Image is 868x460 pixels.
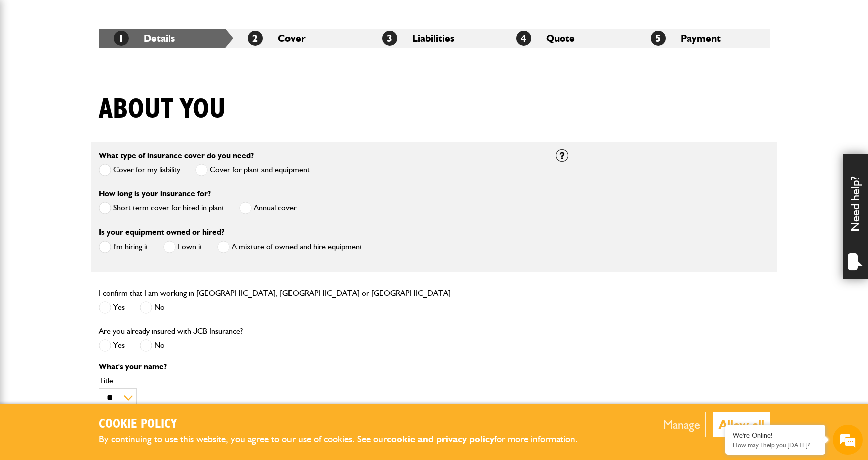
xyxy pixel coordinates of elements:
label: No [140,301,165,314]
div: We're Online! [733,431,818,440]
label: I'm hiring it [99,241,148,253]
label: I confirm that I am working in [GEOGRAPHIC_DATA], [GEOGRAPHIC_DATA] or [GEOGRAPHIC_DATA] [99,289,451,297]
span: 4 [516,31,531,46]
label: Yes [99,339,125,352]
li: Cover [233,29,367,48]
li: Payment [636,29,770,48]
h1: About you [99,93,226,126]
label: Yes [99,301,125,314]
li: Details [99,29,233,48]
li: Liabilities [367,29,501,48]
label: Are you already insured with JCB Insurance? [99,327,243,335]
p: What's your name? [99,363,541,371]
a: cookie and privacy policy [387,433,494,445]
h2: Cookie Policy [99,417,595,432]
button: Manage [658,412,706,437]
label: Cover for plant and equipment [195,164,310,176]
p: How may I help you today? [733,441,818,449]
label: A mixture of owned and hire equipment [217,241,362,253]
label: How long is your insurance for? [99,190,211,198]
button: Allow all [713,412,770,437]
label: I own it [163,241,202,253]
label: Title [99,377,541,385]
label: Short term cover for hired in plant [99,202,224,214]
label: Is your equipment owned or hired? [99,228,224,236]
span: 2 [248,31,263,46]
span: 1 [114,31,129,46]
li: Quote [501,29,636,48]
label: What type of insurance cover do you need? [99,152,254,160]
label: Annual cover [239,202,297,214]
span: 5 [651,31,666,46]
p: By continuing to use this website, you agree to our use of cookies. See our for more information. [99,432,595,447]
span: 3 [382,31,397,46]
label: Cover for my liability [99,164,180,176]
div: Need help? [843,154,868,279]
label: No [140,339,165,352]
